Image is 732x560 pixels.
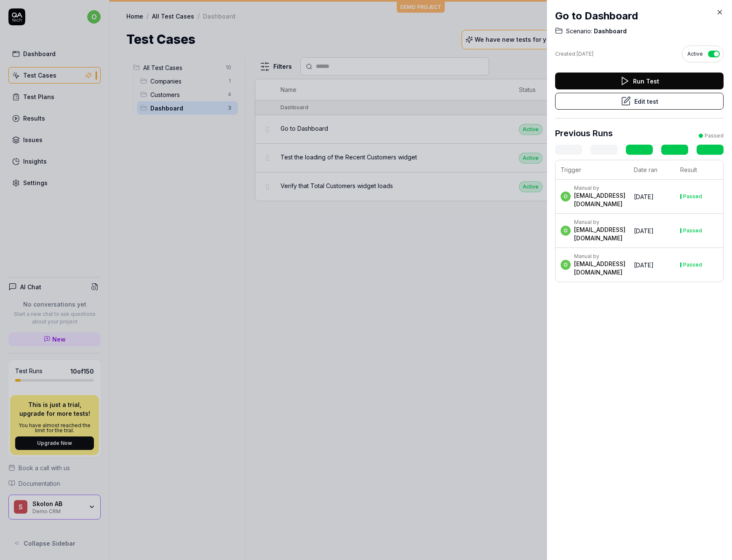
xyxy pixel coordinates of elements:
span: Active [687,50,703,58]
h3: Previous Runs [555,127,613,140]
div: Manual by [574,253,625,260]
time: [DATE] [577,51,593,57]
time: [DATE] [634,261,654,269]
span: Scenario: [566,27,592,35]
div: Created [555,50,593,58]
span: Dashboard [592,27,627,35]
button: Edit test [555,93,724,110]
th: Trigger [556,160,629,180]
time: [DATE] [634,227,654,234]
div: [EMAIL_ADDRESS][DOMAIN_NAME] [574,191,625,208]
div: Passed [683,228,702,233]
span: o [561,226,571,236]
h2: Go to Dashboard [555,8,724,24]
time: [DATE] [634,193,654,200]
th: Result [675,160,723,180]
div: Passed [683,194,702,199]
span: o [561,191,571,202]
div: Manual by [574,185,625,191]
span: o [561,260,571,270]
th: Date ran [629,160,675,180]
div: [EMAIL_ADDRESS][DOMAIN_NAME] [574,226,625,242]
button: Run Test [555,73,724,89]
div: Manual by [574,219,625,226]
div: Passed [683,262,702,267]
div: [EMAIL_ADDRESS][DOMAIN_NAME] [574,260,625,277]
div: Passed [705,132,724,140]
